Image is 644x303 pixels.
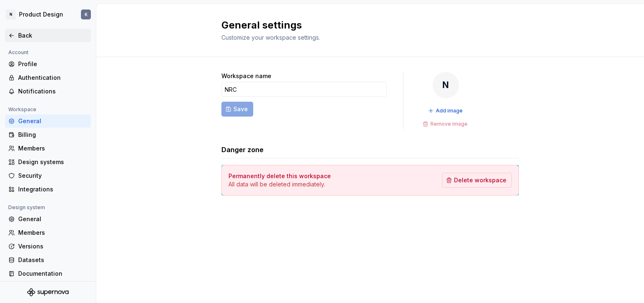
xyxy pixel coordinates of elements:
[228,172,331,180] h4: Permanently delete this workspace
[221,19,509,32] h2: General settings
[5,128,91,141] a: Billing
[5,142,91,155] a: Members
[5,212,91,226] a: General
[18,256,88,264] div: Datasets
[2,5,94,24] button: NProduct DesignK
[18,74,88,82] div: Authentication
[18,185,88,193] div: Integrations
[5,71,91,84] a: Authentication
[425,105,466,117] button: Add image
[5,48,32,57] div: Account
[442,173,512,188] button: Delete workspace
[18,172,88,180] div: Security
[5,226,91,239] a: Members
[85,11,88,18] div: K
[5,169,91,182] a: Security
[5,57,91,71] a: Profile
[5,115,91,128] a: General
[5,85,91,98] a: Notifications
[18,117,88,125] div: General
[433,72,459,98] div: N
[5,253,91,267] a: Datasets
[5,105,40,115] div: Workspace
[436,107,463,114] span: Add image
[6,10,16,19] div: N
[5,203,48,212] div: Design system
[221,145,264,155] h3: Danger zone
[18,242,88,251] div: Versions
[18,60,88,68] div: Profile
[228,180,331,188] p: All data will be deleted immediately.
[18,229,88,237] div: Members
[18,144,88,153] div: Members
[18,131,88,139] div: Billing
[221,34,320,41] span: Customize your workspace settings.
[5,155,91,169] a: Design systems
[18,270,88,278] div: Documentation
[18,215,88,223] div: General
[5,240,91,253] a: Versions
[5,29,91,42] a: Back
[221,72,271,80] label: Workspace name
[18,87,88,95] div: Notifications
[5,183,91,196] a: Integrations
[19,10,63,19] div: Product Design
[454,176,506,184] span: Delete workspace
[18,31,88,40] div: Back
[27,288,69,296] svg: Supernova Logo
[18,158,88,166] div: Design systems
[5,267,91,280] a: Documentation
